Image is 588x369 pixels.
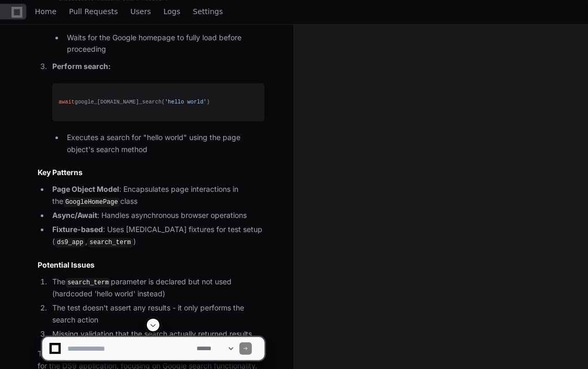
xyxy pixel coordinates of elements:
[69,8,118,15] span: Pull Requests
[164,8,180,15] span: Logs
[87,238,133,247] code: search_term
[59,99,75,105] span: await
[52,211,97,220] strong: Async/Await
[49,276,264,300] li: The parameter is declared but not used (hardcoded 'hello world' instead)
[64,32,264,56] li: Waits for the Google homepage to fully load before proceeding
[35,8,56,15] span: Home
[63,198,120,207] code: GoogleHomePage
[65,278,111,287] code: search_term
[165,99,206,105] span: 'hello world'
[52,225,103,234] strong: Fixture-based
[49,183,264,207] li: : Encapsulates page interactions in the class
[49,224,264,248] li: : Uses [MEDICAL_DATA] fixtures for test setup ( , )
[193,8,223,15] span: Settings
[55,238,85,247] code: ds9_app
[64,132,264,156] li: Executes a search for "hello world" using the page object's search method
[59,98,258,107] div: google_[DOMAIN_NAME]_search( )
[49,302,264,326] li: The test doesn't assert any results - it only performs the search action
[131,8,151,15] span: Users
[38,260,264,270] h2: Potential Issues
[38,167,264,178] h2: Key Patterns
[52,62,111,71] strong: Perform search:
[52,184,119,193] strong: Page Object Model
[49,210,264,222] li: : Handles asynchronous browser operations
